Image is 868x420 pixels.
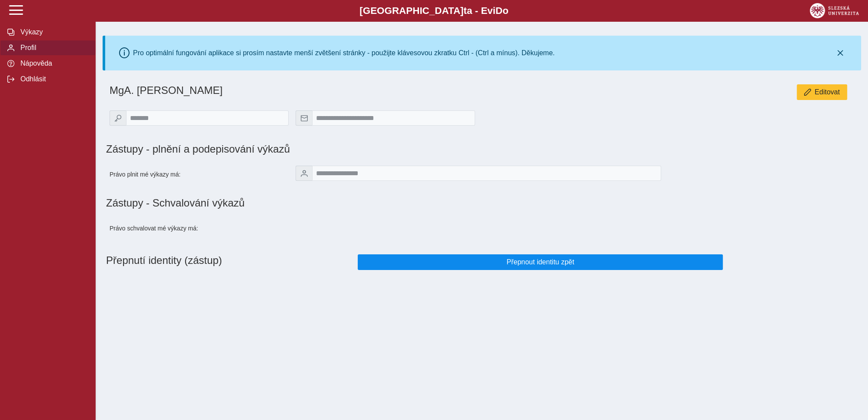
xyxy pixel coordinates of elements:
[18,44,88,52] span: Profil
[18,60,88,67] span: Nápověda
[106,251,354,273] h1: Přepnutí identity (zástup)
[815,88,840,96] span: Editovat
[365,258,716,266] span: Přepnout identitu zpět
[106,197,858,209] h1: Zástupy - Schvalování výkazů
[133,49,555,57] div: Pro optimální fungování aplikace si prosím nastavte menší zvětšení stránky - použijte klávesovou ...
[18,28,88,36] span: Výkazy
[797,84,847,100] button: Editovat
[502,5,509,16] span: o
[110,84,599,97] h1: MgA. [PERSON_NAME]
[463,5,466,16] span: t
[106,143,599,155] h1: Zástupy - plnění a podepisování výkazů
[358,254,723,270] button: Přepnout identitu zpět
[106,162,292,187] div: Právo plnit mé výkazy má:
[18,75,88,83] span: Odhlásit
[496,5,502,16] span: D
[810,3,859,18] img: logo_web_su.png
[26,5,842,17] b: [GEOGRAPHIC_DATA] a - Evi
[106,216,292,240] div: Právo schvalovat mé výkazy má:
